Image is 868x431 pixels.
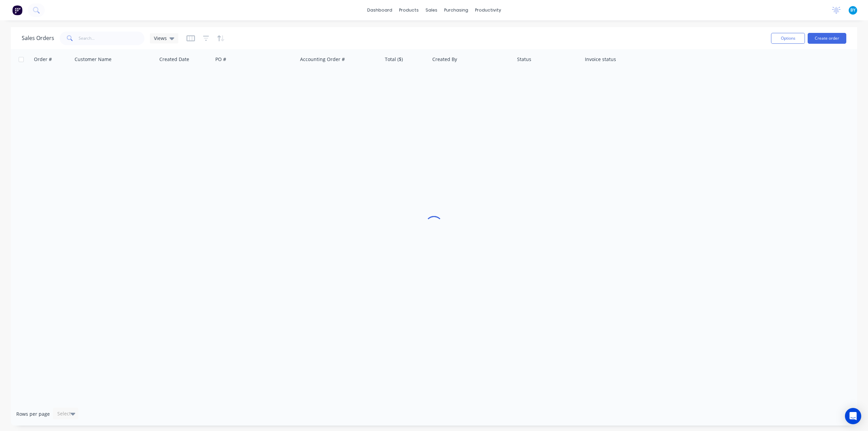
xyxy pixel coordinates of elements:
div: Invoice status [585,56,616,63]
div: purchasing [441,5,472,15]
div: Open Intercom Messenger [845,408,861,424]
div: Accounting Order # [300,56,345,63]
h1: Sales Orders [22,35,54,41]
div: Select... [57,410,75,417]
div: productivity [472,5,505,15]
div: Total ($) [385,56,403,63]
div: products [396,5,422,15]
button: Options [771,33,805,44]
div: PO # [215,56,226,63]
span: Rows per page [16,411,50,417]
img: Factory [12,5,22,15]
div: Created Date [159,56,189,63]
div: sales [422,5,441,15]
span: BY [850,7,855,13]
a: dashboard [364,5,396,15]
div: Status [517,56,531,63]
input: Search... [79,32,145,45]
div: Order # [34,56,52,63]
button: Create order [808,33,846,44]
div: Created By [432,56,457,63]
span: Views [154,35,167,42]
div: Customer Name [75,56,112,63]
